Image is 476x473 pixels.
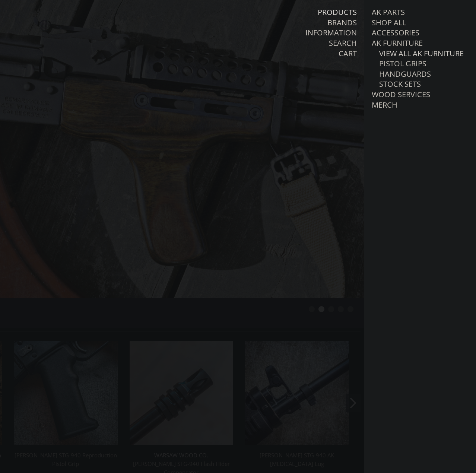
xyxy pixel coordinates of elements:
a: Cart [339,49,357,58]
a: Pistol Grips [379,59,426,69]
a: Products [318,7,357,17]
a: Merch [372,100,397,110]
a: View all AK Furniture [379,49,464,58]
a: Accessories [372,28,419,38]
a: Handguards [379,69,431,79]
a: Brands [327,18,357,28]
a: Stock Sets [379,79,421,89]
a: AK Furniture [372,38,423,48]
a: Search [329,38,357,48]
a: Information [305,28,357,38]
a: AK Parts [372,7,405,17]
a: Wood Services [372,90,430,99]
a: Shop All [372,18,406,28]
